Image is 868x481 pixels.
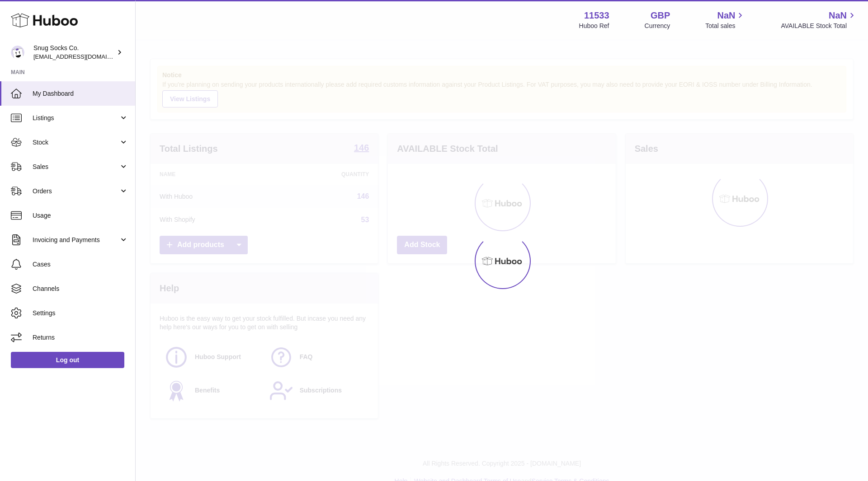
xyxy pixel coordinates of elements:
[579,22,609,30] div: Huboo Ref
[33,187,119,196] span: Orders
[781,9,857,30] a: NaN AVAILABLE Stock Total
[33,333,128,342] span: Returns
[33,236,119,244] span: Invoicing and Payments
[33,309,128,318] span: Settings
[584,9,609,22] strong: 11533
[705,22,745,30] span: Total sales
[717,9,735,22] span: NaN
[33,163,119,171] span: Sales
[33,53,133,60] span: [EMAIL_ADDRESS][DOMAIN_NAME]
[33,89,128,98] span: My Dashboard
[33,114,119,122] span: Listings
[645,22,670,30] div: Currency
[33,44,115,61] div: Snug Socks Co.
[33,211,128,220] span: Usage
[705,9,745,30] a: NaN Total sales
[33,285,128,293] span: Channels
[651,9,670,22] strong: GBP
[11,352,124,368] a: Log out
[829,9,847,22] span: NaN
[781,22,857,30] span: AVAILABLE Stock Total
[11,46,24,59] img: info@snugsocks.co.uk
[33,138,119,147] span: Stock
[33,260,128,269] span: Cases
